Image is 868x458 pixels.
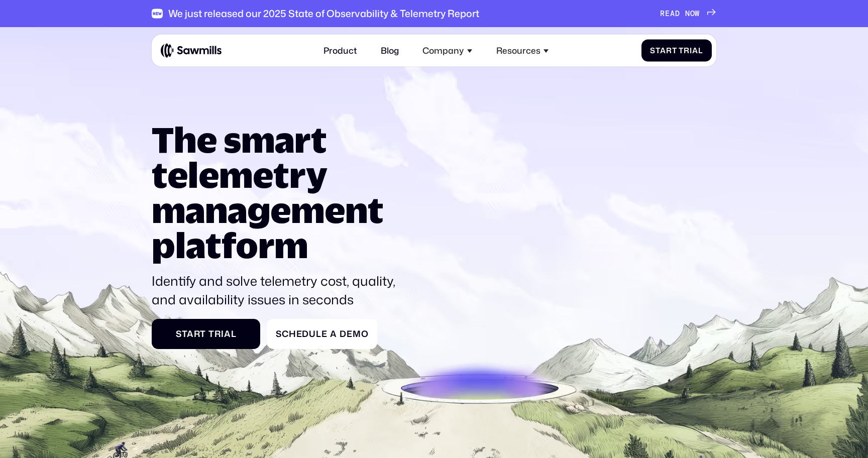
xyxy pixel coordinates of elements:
[267,319,377,349] a: Schedule a Demo
[660,9,716,18] a: READ NOW
[161,329,252,339] div: Start Trial
[152,272,403,308] p: Identify and solve telemetry cost, quality, and availability issues in seconds
[650,46,703,55] div: Start Trial
[496,45,540,56] div: Resources
[422,45,464,56] div: Company
[152,122,403,262] h1: The smart telemetry management platform
[374,39,405,62] a: Blog
[168,8,479,19] div: We just released our 2025 State of Observability & Telemetry Report
[641,40,712,62] a: Start Trial
[660,9,700,18] div: READ NOW
[276,329,369,339] div: Schedule a Demo
[317,39,363,62] a: Product
[152,319,260,349] a: Start Trial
